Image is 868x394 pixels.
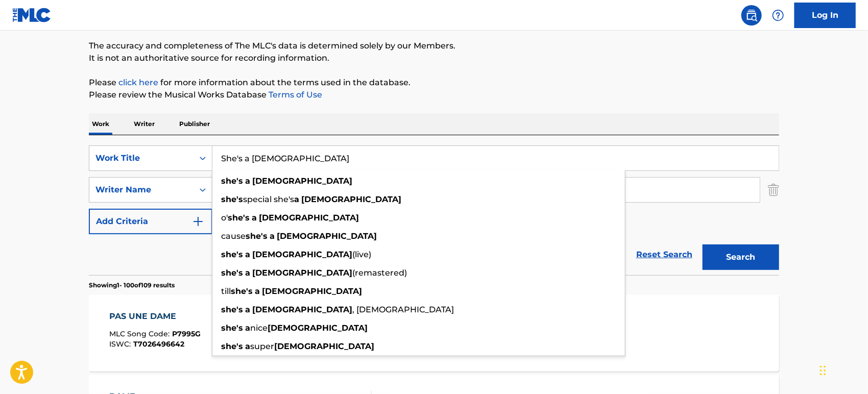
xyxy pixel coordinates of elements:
[89,209,212,234] button: Add Criteria
[245,268,250,278] strong: a
[221,305,243,314] strong: she's
[772,9,784,21] img: help
[794,3,856,28] a: Log In
[89,77,779,89] p: Please for more information about the terms used in the database.
[221,341,243,351] strong: she's
[221,268,243,278] strong: she's
[270,231,275,241] strong: a
[252,213,257,223] strong: a
[134,339,185,349] span: T7026496642
[221,286,231,296] span: till
[110,339,134,349] span: ISWC :
[245,323,250,333] strong: a
[176,113,213,135] p: Publisher
[245,341,250,351] strong: a
[250,323,268,333] span: nice
[95,152,187,164] div: Work Title
[89,40,779,52] p: The accuracy and completeness of The MLC's data is determined solely by our Members.
[245,305,250,314] strong: a
[255,286,260,296] strong: a
[252,250,352,259] strong: [DEMOGRAPHIC_DATA]
[631,243,697,266] a: Reset Search
[228,213,250,223] strong: she's
[89,281,175,290] p: Showing 1 - 100 of 109 results
[246,231,268,241] strong: she's
[259,213,359,223] strong: [DEMOGRAPHIC_DATA]
[95,184,187,196] div: Writer Name
[768,5,788,26] div: Help
[131,113,158,135] p: Writer
[110,329,173,338] span: MLC Song Code :
[267,90,322,100] a: Terms of Use
[110,310,201,323] div: PAS UNE DAME
[89,89,779,101] p: Please review the Musical Works Database
[262,286,362,296] strong: [DEMOGRAPHIC_DATA]
[221,250,243,259] strong: she's
[294,194,299,204] strong: a
[703,244,779,270] button: Search
[301,194,401,204] strong: [DEMOGRAPHIC_DATA]
[352,305,454,314] span: , [DEMOGRAPHIC_DATA]
[252,176,352,186] strong: [DEMOGRAPHIC_DATA]
[817,345,868,394] iframe: Chat Widget
[89,145,779,275] form: Search Form
[221,323,243,333] strong: she's
[89,113,112,135] p: Work
[221,231,246,241] span: cause
[221,213,228,223] span: o'
[268,323,368,333] strong: [DEMOGRAPHIC_DATA]
[274,341,374,351] strong: [DEMOGRAPHIC_DATA]
[89,295,779,372] a: PAS UNE DAMEMLC Song Code:P7995GISWC:T7026496642Writers (1)[PERSON_NAME] [PERSON_NAME]Recording A...
[250,341,274,351] span: super
[118,78,158,87] a: click here
[741,5,762,26] a: Public Search
[89,52,779,64] p: It is not an authoritative source for recording information.
[12,8,52,22] img: MLC Logo
[231,286,253,296] strong: she's
[243,194,294,204] span: special she's
[245,176,250,186] strong: a
[768,177,779,203] img: Delete Criterion
[192,215,204,228] img: 9d2ae6d4665cec9f34b9.svg
[252,268,352,278] strong: [DEMOGRAPHIC_DATA]
[277,231,377,241] strong: [DEMOGRAPHIC_DATA]
[820,355,826,386] div: Drag
[252,305,352,314] strong: [DEMOGRAPHIC_DATA]
[352,250,371,259] span: (live)
[745,9,758,21] img: search
[352,268,407,278] span: (remastered)
[245,250,250,259] strong: a
[173,329,201,338] span: P7995G
[221,194,243,204] strong: she's
[221,176,243,186] strong: she's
